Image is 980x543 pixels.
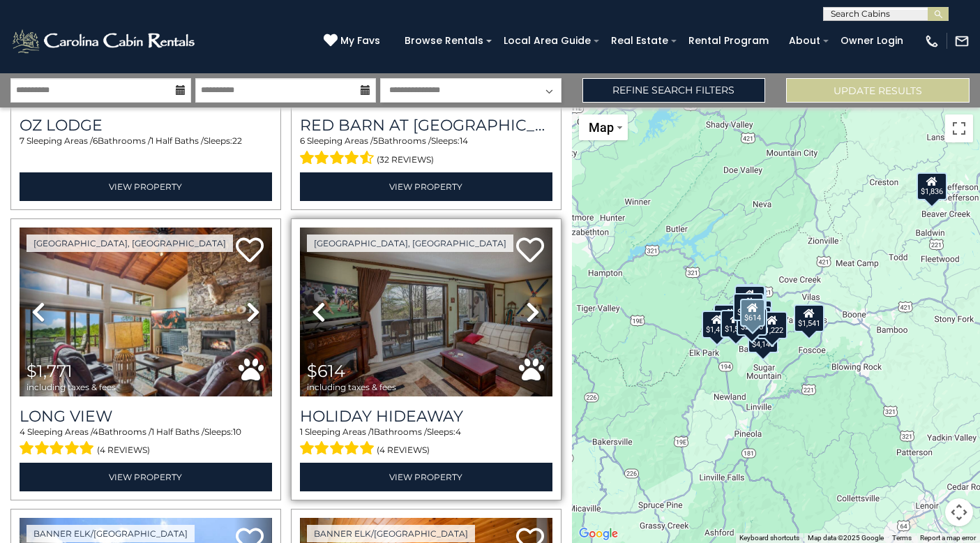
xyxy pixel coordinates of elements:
[236,236,264,266] a: Add to favorites
[20,426,272,459] div: Sleeping Areas / Bathrooms / Sleeps:
[300,172,552,201] a: View Property
[300,228,552,396] img: thumbnail_163267576.jpeg
[20,135,272,168] div: Sleeping Areas / Bathrooms / Sleeps:
[808,534,884,542] span: Map data ©2025 Google
[377,151,434,169] span: (32 reviews)
[748,325,778,353] div: $4,148
[945,498,973,526] button: Map camera controls
[300,426,303,437] span: 1
[10,27,199,55] img: White-1-2.png
[834,30,910,52] a: Owner Login
[920,534,976,542] a: Report a map error
[794,304,824,332] div: $1,541
[455,426,461,437] span: 4
[307,525,475,542] a: Banner Elk/[GEOGRAPHIC_DATA]
[714,304,744,332] div: $1,961
[398,30,490,52] a: Browse Rentals
[954,34,970,49] img: mail-regular-white.png
[93,426,98,437] span: 4
[757,311,787,339] div: $1,222
[307,361,345,381] span: $614
[93,135,98,146] span: 6
[516,236,544,266] a: Add to favorites
[20,135,24,146] span: 7
[460,135,468,146] span: 14
[307,382,396,392] span: including taxes & fees
[300,463,552,491] a: View Property
[739,533,799,543] button: Keyboard shortcuts
[782,30,827,52] a: About
[575,525,621,543] a: Open this area in Google Maps (opens a new window)
[681,30,776,52] a: Rental Program
[604,30,675,52] a: Real Estate
[307,235,513,252] a: [GEOGRAPHIC_DATA], [GEOGRAPHIC_DATA]
[300,407,552,426] a: Holiday Hideaway
[27,382,116,392] span: including taxes & fees
[589,120,614,135] span: Map
[740,299,765,327] div: $614
[300,135,552,168] div: Sleeping Areas / Bathrooms / Sleeps:
[734,285,765,313] div: $1,606
[736,284,761,312] div: $887
[27,361,73,381] span: $1,771
[917,172,947,200] div: $1,836
[300,426,552,459] div: Sleeping Areas / Bathrooms / Sleeps:
[737,308,767,336] div: $2,536
[20,463,272,491] a: View Property
[924,34,940,49] img: phone-regular-white.png
[786,78,970,103] button: Update Results
[20,426,25,437] span: 4
[300,135,305,146] span: 6
[300,116,552,135] h3: Red Barn at Tiffanys Estate
[20,172,272,201] a: View Property
[232,135,242,146] span: 22
[575,525,621,543] img: Google
[20,116,272,135] a: Oz Lodge
[300,116,552,135] a: Red Barn at [GEOGRAPHIC_DATA]
[945,114,973,142] button: Toggle fullscreen view
[27,525,195,542] a: Banner Elk/[GEOGRAPHIC_DATA]
[373,135,378,146] span: 5
[27,235,233,252] a: [GEOGRAPHIC_DATA], [GEOGRAPHIC_DATA]
[324,34,384,49] a: My Favs
[892,534,912,542] a: Terms (opens in new tab)
[377,441,430,459] span: (4 reviews)
[702,311,733,339] div: $1,412
[497,30,598,52] a: Local Area Guide
[340,34,380,48] span: My Favs
[582,78,766,103] a: Refine Search Filters
[734,293,764,321] div: $1,771
[97,441,150,459] span: (4 reviews)
[721,310,751,338] div: $1,515
[579,114,628,140] button: Change map style
[20,407,272,426] a: Long View
[151,426,204,437] span: 1 Half Baths /
[20,228,272,396] img: thumbnail_166494318.jpeg
[371,426,374,437] span: 1
[151,135,204,146] span: 1 Half Baths /
[233,426,241,437] span: 10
